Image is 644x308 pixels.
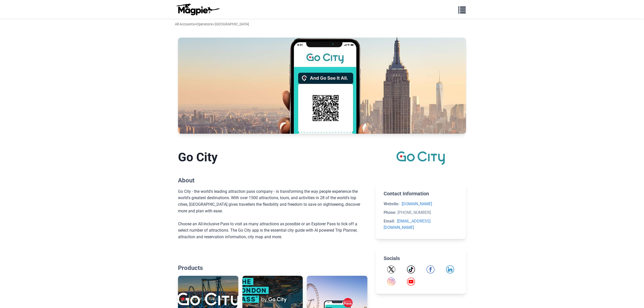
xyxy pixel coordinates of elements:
strong: Website: [384,201,400,206]
li: [PHONE_NUMBER] [384,209,458,216]
h2: About [178,177,367,184]
img: Go City logo [396,150,445,166]
h1: Go City [178,150,367,165]
a: YouTube [407,278,415,286]
a: LinkedIn [446,265,454,273]
img: Twitter icon [387,265,395,273]
a: All Accounts [175,22,194,26]
strong: Email: [384,219,395,224]
h2: Products [178,264,367,272]
div: > > [GEOGRAPHIC_DATA] [175,21,249,27]
img: YouTube icon [407,278,415,286]
a: Facebook [426,265,435,273]
img: Instagram icon [387,278,395,286]
a: Instagram [387,278,395,286]
a: Twitter [387,265,395,273]
img: logo-ab69f6fb50320c5b225c76a69d11143b.png [175,3,221,15]
img: TikTok icon [407,265,415,273]
a: [EMAIL_ADDRESS][DOMAIN_NAME] [384,219,431,230]
img: Facebook icon [426,265,435,273]
a: [DOMAIN_NAME] [402,201,432,206]
a: Operators [196,22,212,26]
strong: Phone: [384,210,397,215]
img: Go City banner [178,38,466,134]
div: Go City - the world's leading attraction pass company - is transforming the way people experience... [178,188,367,240]
h2: Socials [384,255,458,261]
a: TikTok [407,265,415,273]
img: LinkedIn icon [446,265,454,273]
h2: Contact Information [384,191,458,197]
